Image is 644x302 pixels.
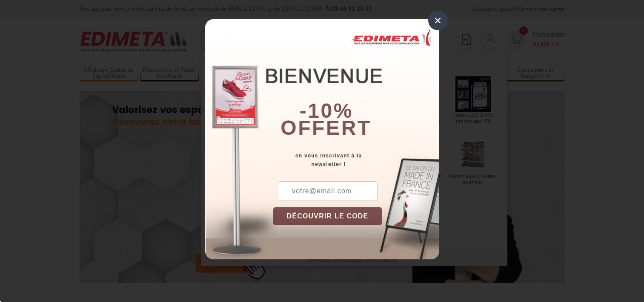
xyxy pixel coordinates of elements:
button: DÉCOUVRIR LE CODE [273,207,382,225]
div: × [428,11,448,30]
b: -10% [300,99,353,122]
div: en vous inscrivant à la newsletter ! [273,151,439,168]
font: offert [280,116,372,139]
input: votre@email.com [278,181,378,201]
